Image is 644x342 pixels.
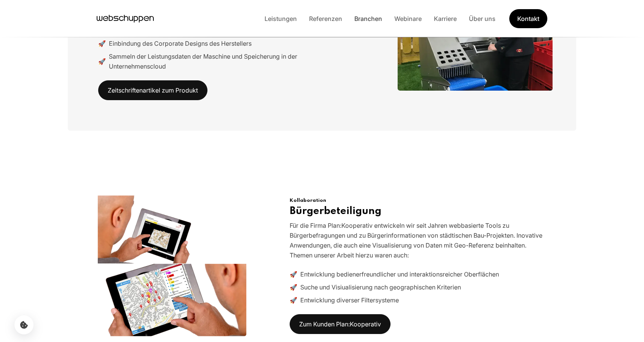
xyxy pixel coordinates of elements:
li: 🚀 [98,38,354,48]
a: Hauptseite besuchen [97,13,154,24]
a: Über uns [463,15,502,22]
a: Leistungen [258,15,303,22]
button: Cookie-Einstellungen öffnen [14,315,33,334]
span: Einbindung des Corporate Designs des Herstellers [109,38,252,48]
span: Suche und Visiualisierung nach geographischen Kriterien [300,282,461,292]
li: 🚀 [290,269,546,279]
span: Entwicklung diverser Filtersysteme [300,295,399,305]
li: 🚀 [290,295,546,305]
a: Branchen [348,15,388,22]
h2: Bürgerbeteiligung [290,205,546,217]
p: Für die Firma Plan:Kooperativ entwickeln wir seit Jahren webbasierte Tools zu Bürgerbefragungen u... [290,221,546,260]
a: Referenzen [303,15,348,22]
li: 🚀 [290,282,546,292]
a: Webinare [388,15,428,22]
h3: Kollaboration [290,198,546,204]
img: cta-image [91,195,246,336]
li: 🚀 [98,51,354,71]
a: Zeitschriftenartikel zum Produkt [98,80,207,100]
span: Entwicklung bedienerfreundlicher und interaktionsreicher Oberflächen [300,269,499,279]
a: Karriere [428,15,463,22]
a: Get Started [509,9,547,29]
span: Sammeln der Leistungsdaten der Maschine und Speicherung in der Unternehmenscloud [109,51,354,71]
a: Zum Kunden Plan:Kooperativ [290,314,391,334]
